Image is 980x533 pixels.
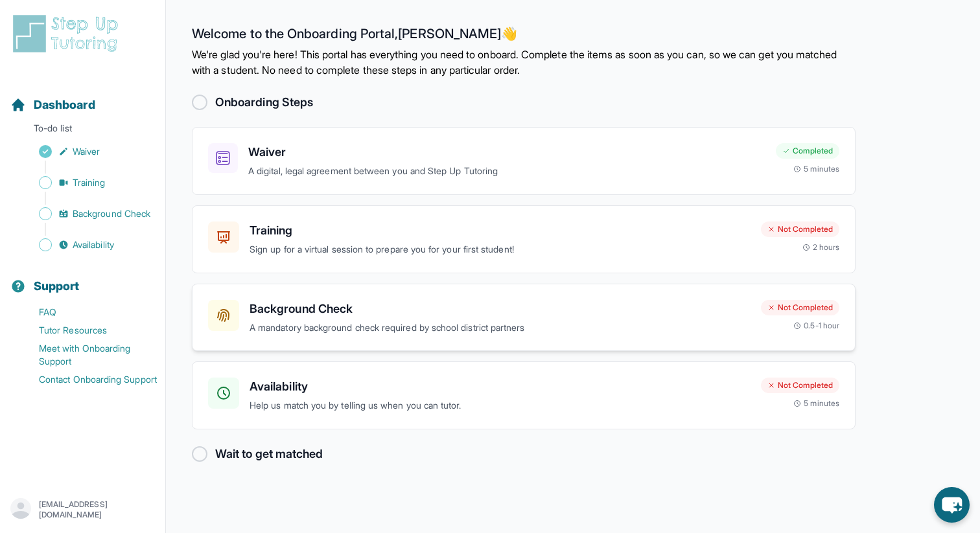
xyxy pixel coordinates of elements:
div: 0.5-1 hour [793,321,839,331]
a: Availability [10,236,165,254]
span: Training [73,176,106,189]
h3: Background Check [250,300,751,318]
div: 2 hours [802,242,840,253]
h3: Waiver [248,143,765,161]
button: chat-button [934,487,970,523]
div: Not Completed [761,378,839,393]
button: Dashboard [5,75,160,119]
h2: Wait to get matched [215,445,323,463]
p: Help us match you by telling us when you can tutor. [250,398,751,413]
a: Dashboard [10,96,95,114]
a: Background Check [10,205,165,223]
a: Background CheckA mandatory background check required by school district partnersNot Completed0.5... [192,284,856,352]
h3: Availability [250,378,751,396]
a: FAQ [10,303,165,321]
div: Not Completed [761,221,839,237]
span: Support [34,277,80,295]
a: TrainingSign up for a virtual session to prepare you for your first student!Not Completed2 hours [192,205,856,273]
div: 5 minutes [793,398,839,409]
span: Background Check [73,207,150,220]
span: Waiver [73,145,100,158]
div: Not Completed [761,300,839,315]
button: Support [5,256,160,301]
p: [EMAIL_ADDRESS][DOMAIN_NAME] [39,499,155,520]
p: To-do list [5,122,160,140]
a: AvailabilityHelp us match you by telling us when you can tutor.Not Completed5 minutes [192,361,856,429]
p: Sign up for a virtual session to prepare you for your first student! [250,242,751,257]
span: Availability [73,238,114,251]
a: Tutor Resources [10,321,165,339]
div: Completed [776,143,839,159]
a: Training [10,174,165,192]
a: Contact Onboarding Support [10,370,165,389]
span: Dashboard [34,96,95,114]
div: 5 minutes [793,164,839,174]
a: Meet with Onboarding Support [10,339,165,370]
a: WaiverA digital, legal agreement between you and Step Up TutoringCompleted5 minutes [192,127,856,195]
p: A digital, legal agreement between you and Step Up Tutoring [248,164,765,179]
img: logo [10,13,126,54]
h3: Training [250,221,751,240]
button: [EMAIL_ADDRESS][DOMAIN_NAME] [10,498,155,521]
h2: Welcome to the Onboarding Portal, [PERSON_NAME] 👋 [192,26,856,47]
p: We're glad you're here! This portal has everything you need to onboard. Complete the items as soo... [192,47,856,78]
p: A mandatory background check required by school district partners [250,321,751,335]
a: Waiver [10,142,165,161]
h2: Onboarding Steps [215,93,313,111]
